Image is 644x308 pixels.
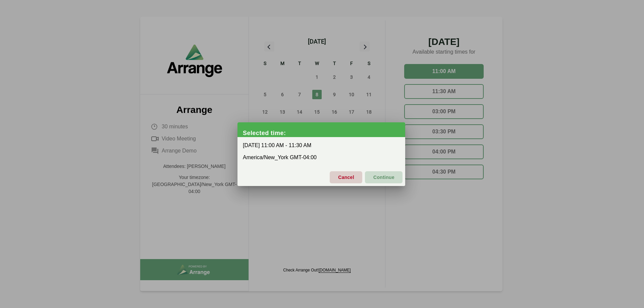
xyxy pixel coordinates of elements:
[338,170,354,184] span: Cancel
[373,170,394,184] span: Continue
[365,171,402,183] button: Continue
[243,130,405,136] div: Selected time:
[330,171,362,183] button: Cancel
[237,137,405,166] div: [DATE] 11:00 AM - 11:30 AM America/New_York GMT-04:00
